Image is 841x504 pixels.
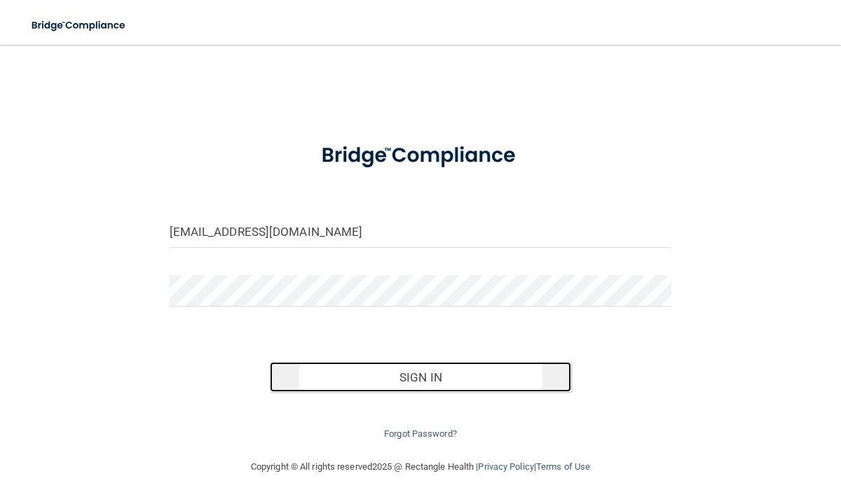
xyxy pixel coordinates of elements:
[599,419,824,475] iframe: Drift Widget Chat Controller
[384,428,457,439] a: Forgot Password?
[478,461,533,472] a: Privacy Policy
[21,11,137,40] img: bridge_compliance_login_screen.278c3ca4.svg
[270,362,571,393] button: Sign In
[536,461,590,472] a: Terms of Use
[165,444,676,489] div: Copyright © All rights reserved 2025 @ Rectangle Health | |
[170,216,672,248] input: Email
[300,129,540,183] img: bridge_compliance_login_screen.278c3ca4.svg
